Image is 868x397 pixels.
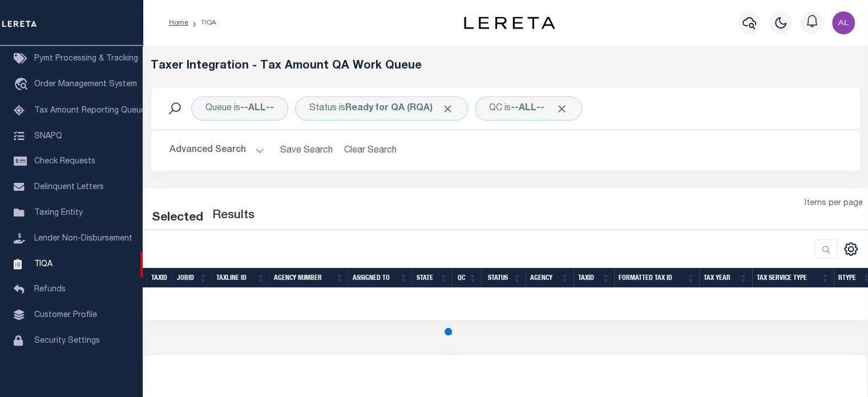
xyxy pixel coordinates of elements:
[614,268,699,288] th: Formatted Tax ID
[169,19,188,26] a: Home
[34,183,104,191] span: Delinquent Letters
[151,59,861,73] h5: Taxer Integration - Tax Amount QA Work Queue
[34,132,62,140] span: SNAPQ
[412,268,452,288] th: State
[464,17,555,29] img: logo-dark.svg
[340,139,402,162] button: Clear Search
[34,107,146,115] span: Tax Amount Reporting Queue
[348,268,412,288] th: Assigned To
[452,268,481,288] th: QC
[34,158,95,166] span: Check Requests
[481,268,526,288] th: Status
[273,139,340,162] button: Save Search
[152,209,203,227] div: Selected
[14,78,32,93] i: travel_explore
[172,268,212,288] th: JobID
[699,268,752,288] th: Tax Year
[188,18,216,28] li: TIQA
[556,103,568,115] span: Click to Remove
[269,268,348,288] th: Agency Number
[345,104,454,113] b: Ready for QA (RQA)
[34,81,137,89] span: Order Management System
[169,139,264,162] button: Advanced Search
[34,337,100,345] span: Security Settings
[574,268,614,288] th: TaxID
[34,55,138,63] span: Pymt Processing & Tracking
[212,207,255,225] label: Results
[191,97,288,121] div: Click to Edit
[752,268,834,288] th: Tax Service Type
[34,311,97,319] span: Customer Profile
[511,104,544,113] b: --ALL--
[442,103,454,115] span: Click to Remove
[34,209,83,217] span: Taxing Entity
[526,268,574,288] th: Agency
[832,11,855,34] img: svg+xml;base64,PHN2ZyB4bWxucz0iaHR0cDovL3d3dy53My5vcmcvMjAwMC9zdmciIHBvaW50ZXItZXZlbnRzPSJub25lIi...
[805,198,863,210] span: Items per page
[240,104,274,113] b: --ALL--
[212,268,269,288] th: TaxLine ID
[147,268,172,288] th: TaxID
[295,97,468,121] div: Click to Edit
[34,260,53,268] span: TIQA
[34,235,132,243] span: Lender Non-Disbursement
[34,286,66,294] span: Refunds
[475,97,582,121] div: Click to Edit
